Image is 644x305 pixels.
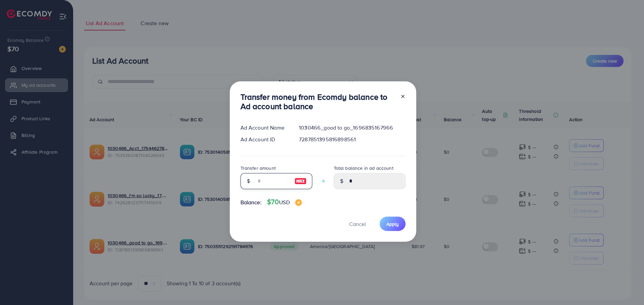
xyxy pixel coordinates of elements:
[334,165,393,171] label: Total balance in ad account
[240,165,276,171] label: Transfer amount
[293,136,411,143] div: 7287851395816898561
[295,199,302,206] img: image
[240,92,395,111] h3: Transfer money from Ecomdy balance to Ad account balance
[235,136,294,143] div: Ad Account ID
[279,199,289,206] span: USD
[267,198,302,206] h4: $70
[240,199,262,206] span: Balance:
[341,217,374,231] button: Cancel
[615,275,639,300] iframe: Chat
[386,221,399,227] span: Apply
[235,124,294,132] div: Ad Account Name
[293,124,411,132] div: 1030466_good to go_1696835167966
[294,177,307,185] img: image
[349,220,366,228] span: Cancel
[380,217,406,231] button: Apply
